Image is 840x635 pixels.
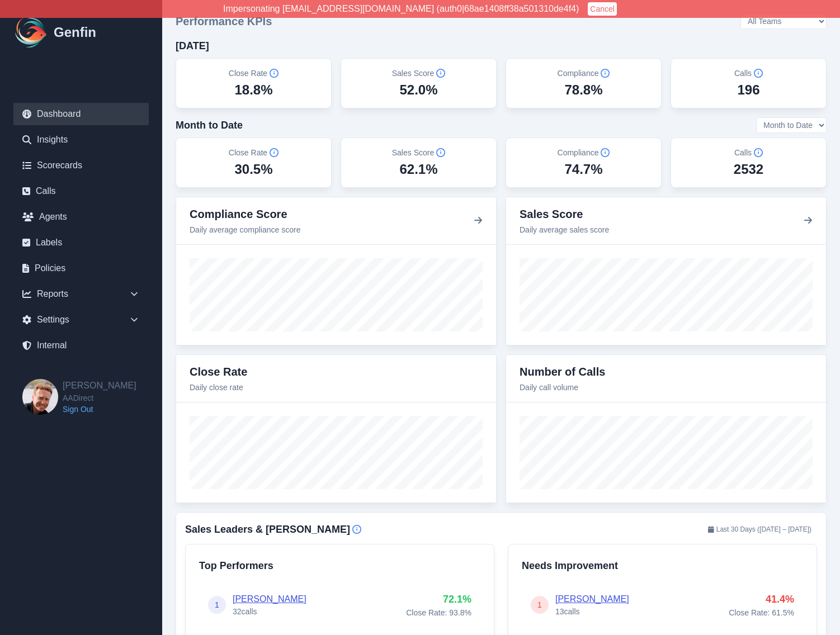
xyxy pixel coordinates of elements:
[804,214,813,228] button: View details
[352,525,361,534] span: Info
[564,81,602,99] div: 78.8%
[13,154,149,177] a: Scorecards
[754,69,763,78] span: Info
[754,148,763,157] span: Info
[555,606,629,617] p: 13 calls
[520,382,605,393] p: Daily call volume
[190,206,300,222] h3: Compliance Score
[233,606,306,617] p: 32 calls
[588,2,617,16] button: Cancel
[436,148,445,157] span: Info
[270,69,279,78] span: Info
[13,231,149,254] a: Labels
[63,404,136,415] a: Sign Out
[13,103,149,125] a: Dashboard
[392,147,445,158] h5: Sales Score
[601,69,610,78] span: Info
[734,147,763,158] h5: Calls
[190,364,247,380] h3: Close Rate
[234,81,272,99] div: 18.8%
[190,382,247,393] p: Daily close rate
[522,558,803,574] h4: Needs Improvement
[399,160,437,178] div: 62.1%
[13,283,149,305] div: Reports
[392,68,445,79] h5: Sales Score
[729,607,794,618] p: Close Rate: 61.5 %
[13,180,149,202] a: Calls
[737,81,759,99] div: 196
[436,69,445,78] span: Info
[558,147,610,158] h5: Compliance
[176,13,272,29] h3: Performance KPIs
[234,160,272,178] div: 30.5%
[734,160,763,178] div: 2532
[558,68,610,79] h5: Compliance
[229,68,279,79] h5: Close Rate
[601,148,610,157] span: Info
[729,591,794,607] p: 41.4 %
[564,160,602,178] div: 74.7%
[406,607,471,618] p: Close Rate: 93.8 %
[399,81,437,99] div: 52.0%
[520,364,605,380] h3: Number of Calls
[185,522,350,537] h4: Sales Leaders & [PERSON_NAME]
[13,334,149,357] a: Internal
[199,558,480,574] h4: Top Performers
[474,214,483,228] button: View details
[63,379,136,392] h2: [PERSON_NAME]
[233,594,306,604] a: [PERSON_NAME]
[22,379,58,415] img: Brian Dunagan
[702,523,817,536] span: Last 30 Days ( [DATE] – [DATE] )
[406,591,471,607] p: 72.1 %
[520,206,609,222] h3: Sales Score
[63,392,136,404] span: AADirect
[176,38,209,54] h4: [DATE]
[13,206,149,228] a: Agents
[555,594,629,604] a: [PERSON_NAME]
[270,148,279,157] span: Info
[520,224,609,235] p: Daily average sales score
[537,599,542,610] span: 1
[215,599,219,610] span: 1
[13,257,149,279] a: Policies
[13,15,49,50] img: Logo
[13,129,149,151] a: Insights
[734,68,763,79] h5: Calls
[190,224,300,235] p: Daily average compliance score
[176,117,243,133] h4: Month to Date
[229,147,279,158] h5: Close Rate
[13,309,149,331] div: Settings
[54,23,96,41] h1: Genfin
